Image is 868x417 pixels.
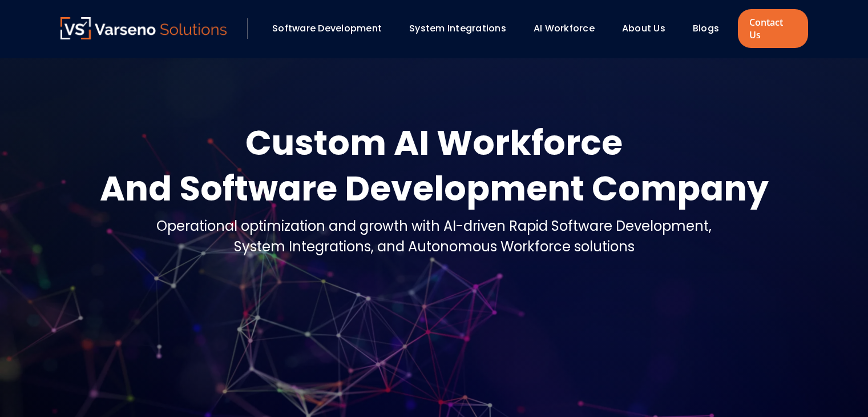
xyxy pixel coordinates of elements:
[528,19,611,38] div: AI Workforce
[738,9,808,48] a: Contact Us
[622,22,665,35] a: About Us
[272,22,382,35] a: Software Development
[100,166,769,211] div: And Software Development Company
[409,22,506,35] a: System Integrations
[60,17,227,40] a: Varseno Solutions – Product Engineering & IT Services
[60,17,227,39] img: Varseno Solutions – Product Engineering & IT Services
[403,19,522,38] div: System Integrations
[616,19,681,38] div: About Us
[156,216,712,236] div: Operational optimization and growth with AI-driven Rapid Software Development,
[534,22,595,35] a: AI Workforce
[267,19,398,38] div: Software Development
[687,19,735,38] div: Blogs
[100,120,769,166] div: Custom AI Workforce
[693,22,719,35] a: Blogs
[156,236,712,257] div: System Integrations, and Autonomous Workforce solutions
